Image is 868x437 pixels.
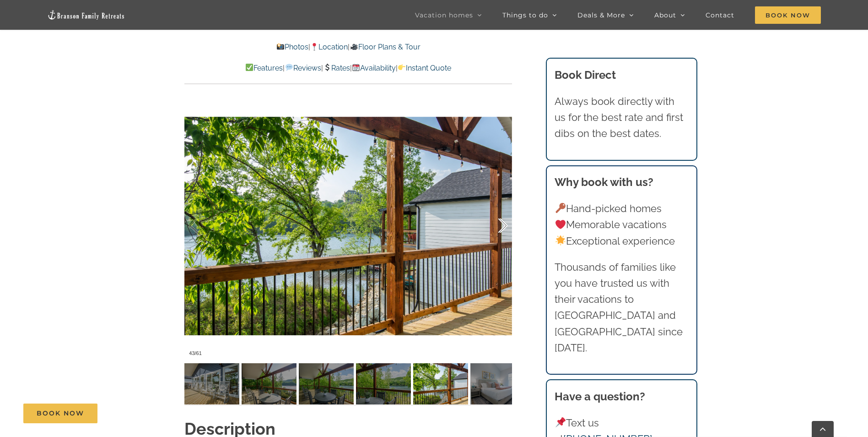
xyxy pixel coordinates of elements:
[555,259,688,356] p: Thousands of families like you have trusted us with their vacations to [GEOGRAPHIC_DATA] and [GEO...
[299,363,354,404] img: Blue-Pearl-vacation-home-rental-Lake-Taneycomo-2203-scaled.jpg-nggid03938-ngg0dyn-120x90-00f0w010...
[323,64,331,71] img: 💲
[47,10,125,20] img: Branson Family Retreats Logo
[555,174,688,191] h3: Why book with us?
[286,64,293,71] img: 💬
[311,43,318,50] img: 📍
[398,64,451,72] a: Instant Quote
[706,12,734,18] span: Contact
[242,363,297,404] img: Blue-Pearl-vacation-home-rental-Lake-Taneycomo-2139-scaled.jpg-nggid03930-ngg0dyn-120x90-00f0w010...
[470,363,525,404] img: Blue-Pearl-vacation-home-rental-Lake-Taneycomo-2100-scaled.jpg-nggid03917-ngg0dyn-120x90-00f0w010...
[398,64,405,71] img: 👉
[555,388,688,405] h3: Have a question?
[413,363,468,404] img: Blue-Pearl-vacation-home-rental-Lake-Taneycomo-2146-scaled.jpg-nggid03944-ngg0dyn-120x90-00f0w010...
[555,203,566,213] img: 🔑
[755,6,821,24] span: Book Now
[285,64,321,72] a: Reviews
[245,64,283,72] a: Features
[352,64,360,71] img: 📆
[276,43,308,51] a: Photos
[415,12,473,18] span: Vacation homes
[184,41,512,53] p: | |
[555,93,688,142] p: Always book directly with us for the best rate and first dibs on the best dates.
[350,43,358,50] img: 🎥
[184,363,239,404] img: Blue-Pearl-vacation-home-rental-Lake-Taneycomo-2143-scaled.jpg-nggid03943-ngg0dyn-120x90-00f0w010...
[502,12,548,18] span: Things to do
[555,67,688,83] h3: Book Direct
[654,12,676,18] span: About
[310,43,348,51] a: Location
[277,43,284,50] img: 📸
[352,64,396,72] a: Availability
[555,219,566,229] img: ❤️
[555,235,566,246] img: 🌟
[555,201,688,249] p: Hand-picked homes Memorable vacations Exceptional experience
[577,12,625,18] span: Deals & More
[23,404,97,423] a: Book Now
[184,62,512,74] p: | | | |
[246,64,253,71] img: ✅
[350,43,420,51] a: Floor Plans & Tour
[37,410,84,417] span: Book Now
[356,363,411,404] img: Blue-Pearl-vacation-home-rental-Lake-Taneycomo-2204-scaled.jpg-nggid03953-ngg0dyn-120x90-00f0w010...
[323,64,350,72] a: Rates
